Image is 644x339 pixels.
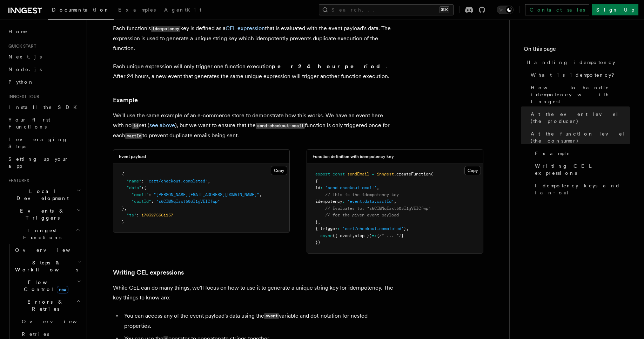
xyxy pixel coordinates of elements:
[125,133,142,139] code: cartId
[318,220,320,224] span: ,
[6,224,82,244] button: Inngest Functions
[15,247,87,253] span: Overview
[122,206,124,211] span: }
[113,95,138,105] a: Example
[127,185,141,190] span: "data"
[497,6,514,14] button: Toggle dark mode
[347,199,394,204] span: 'event.data.cartId'
[22,319,94,324] span: Overview
[113,268,184,277] a: Writing CEL expressions
[528,127,630,147] a: At the function level (the consumer)
[6,50,82,63] a: Next.js
[22,331,49,337] span: Retries
[6,25,82,38] a: Home
[315,226,337,231] span: { trigger
[431,172,433,177] span: (
[524,45,630,56] h4: On this page
[12,298,76,312] span: Errors & Retries
[127,213,136,217] span: "ts"
[12,259,78,273] span: Steps & Workflows
[377,185,379,190] span: ,
[12,244,82,256] a: Overview
[141,179,144,184] span: :
[118,7,156,13] span: Examples
[113,283,394,303] p: While CEL can do many things, we'll focus on how to use it to generate a unique string key for id...
[531,71,619,78] span: What is idempotency?
[119,154,146,159] h3: Event payload
[528,108,630,127] a: At the event level (the producer)
[6,185,82,205] button: Local Development
[532,160,630,179] a: Writing CEL expressions
[531,111,630,125] span: At the event level (the producer)
[48,2,114,20] a: Documentation
[325,192,399,197] span: // This is the idempotency key
[154,192,259,197] span: "[PERSON_NAME][EMAIL_ADDRESS][DOMAIN_NAME]"
[333,233,352,238] span: ({ event
[526,59,615,66] span: Handling idempotency
[531,130,630,144] span: At the function level (the consumer)
[315,220,318,224] span: }
[271,166,287,175] button: Copy
[132,123,139,129] code: id
[372,233,377,238] span: =>
[6,178,29,184] span: Features
[6,153,82,172] a: Setting up your app
[8,67,42,72] span: Node.js
[535,162,630,177] span: Writing CEL expressions
[592,4,638,15] a: Sign Up
[464,166,481,175] button: Copy
[114,2,160,19] a: Examples
[8,28,28,35] span: Home
[315,185,320,190] span: id
[404,226,406,231] span: }
[122,172,124,177] span: {
[315,179,318,184] span: {
[8,79,34,85] span: Python
[355,233,372,238] span: step })
[256,123,305,129] code: send-checkout-email
[315,240,320,245] span: })
[156,199,220,204] span: "s6CIMNqIaxt503I1gVEICfwp"
[342,226,404,231] span: 'cart/checkout.completed'
[6,227,76,241] span: Inngest Functions
[394,172,431,177] span: .createFunction
[401,233,404,238] span: }
[333,172,345,177] span: const
[12,279,77,293] span: Flow Control
[12,276,82,296] button: Flow Controlnew
[525,4,589,15] a: Contact sales
[532,179,630,199] a: Idempotency keys and fan-out
[6,207,76,221] span: Events & Triggers
[6,205,82,224] button: Events & Triggers
[132,192,149,197] span: "email"
[313,154,394,159] h3: Function definition with idempotency key
[406,226,409,231] span: ,
[394,199,396,204] span: ,
[151,199,154,204] span: :
[337,226,340,231] span: :
[535,150,570,157] span: Example
[149,122,175,129] a: see above
[124,206,127,211] span: ,
[528,69,630,81] a: What is idempotency?
[535,182,630,196] span: Idempotency keys and fan-out
[528,81,630,108] a: How to handle idempotency with Inngest
[136,213,139,217] span: :
[440,6,449,13] kbd: ⌘K
[160,2,206,19] a: AgentKit
[6,76,82,88] a: Python
[8,137,68,149] span: Leveraging Steps
[325,206,431,211] span: // Evaluates to: "s6CIMNqIaxt503I1gVEICfwp"
[6,101,82,113] a: Install the SDK
[57,286,68,293] span: new
[272,63,386,70] strong: per 24 hour period
[259,192,262,197] span: ,
[144,185,146,190] span: {
[8,156,69,169] span: Setting up your app
[532,147,630,160] a: Example
[127,179,141,184] span: "name"
[6,113,82,133] a: Your first Functions
[377,233,379,238] span: {
[347,172,369,177] span: sendEmail
[113,23,394,53] p: Each function's key is defined as a that is evaluated with the event payload's data. The expressi...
